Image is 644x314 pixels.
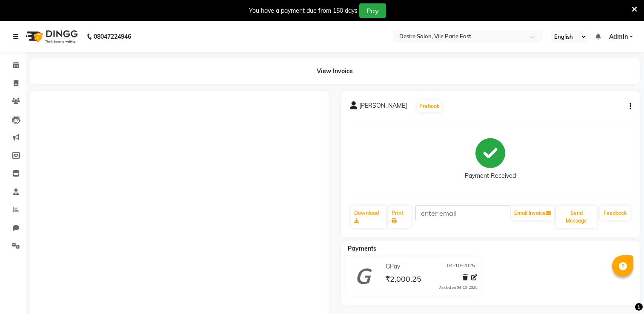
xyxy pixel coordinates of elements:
div: Payment Received [465,171,516,180]
span: 04-10-2025 [447,262,475,271]
button: Pay [359,3,386,18]
input: enter email [415,205,510,221]
a: Download [351,206,386,228]
img: logo [22,25,80,49]
div: You have a payment due from 150 days [249,6,358,15]
button: Send Message [556,206,597,228]
span: Payments [348,245,376,252]
button: Email Invoice [511,206,554,220]
a: Print [388,206,412,228]
a: Feedback [600,206,630,220]
span: ₹2,000.25 [385,274,421,286]
b: 08047224946 [94,25,131,49]
span: Admin [609,32,628,41]
div: View Invoice [30,58,640,84]
span: [PERSON_NAME] [359,101,407,113]
button: Prebook [417,100,442,112]
span: GPay [386,262,400,271]
div: Added on 04-10-2025 [439,285,477,291]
